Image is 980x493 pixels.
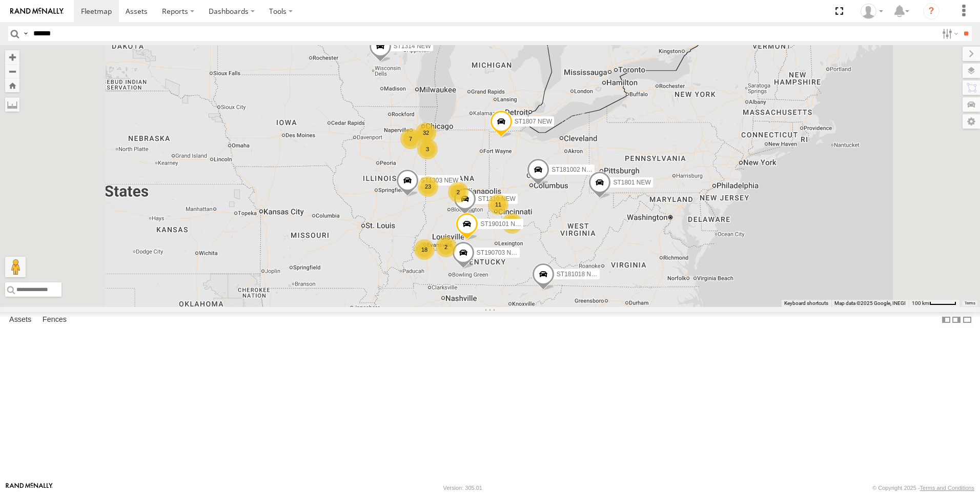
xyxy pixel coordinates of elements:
[962,312,972,327] label: Hide Summary Table
[834,300,906,306] span: Map data ©2025 Google, INEGI
[443,485,482,491] div: Version: 305.01
[477,249,521,256] span: ST190703 NEW
[951,312,962,327] label: Dock Summary Table to the Right
[963,114,980,129] label: Map Settings
[10,8,64,15] img: rand-logo.svg
[923,3,940,19] i: ?
[5,257,26,277] button: Drag Pegman onto the map to open Street View
[941,312,951,327] label: Dock Summary Table to the Left
[515,117,552,125] span: ST1807 NEW
[22,26,30,41] label: Search Query
[488,194,508,215] div: 11
[436,237,456,257] div: 2
[965,301,975,305] a: Terms
[448,182,468,202] div: 2
[400,129,421,149] div: 7
[872,485,974,491] div: © Copyright 2025 -
[418,176,438,197] div: 23
[502,213,522,234] div: 7
[552,166,596,173] span: ST181002 NEW
[414,239,435,260] div: 18
[37,313,72,327] label: Fences
[938,26,960,41] label: Search Filter Options
[6,483,53,493] a: Visit our Website
[4,313,36,327] label: Assets
[421,177,458,184] span: ST1303 NEW
[557,271,601,278] span: ST181018 NEW
[784,300,828,307] button: Keyboard shortcuts
[920,485,974,491] a: Terms and Conditions
[857,4,887,19] div: Eric Hargrove
[5,97,19,112] label: Measure
[5,78,19,92] button: Zoom Home
[5,50,19,64] button: Zoom in
[417,139,438,159] div: 3
[480,220,525,228] span: ST190101 NEW
[909,300,959,307] button: Map Scale: 100 km per 49 pixels
[912,300,929,306] span: 100 km
[613,179,650,186] span: ST1801 NEW
[416,122,436,143] div: 32
[394,42,431,49] span: ST1314 NEW
[478,195,516,202] span: ST1310 NEW
[5,64,19,78] button: Zoom out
